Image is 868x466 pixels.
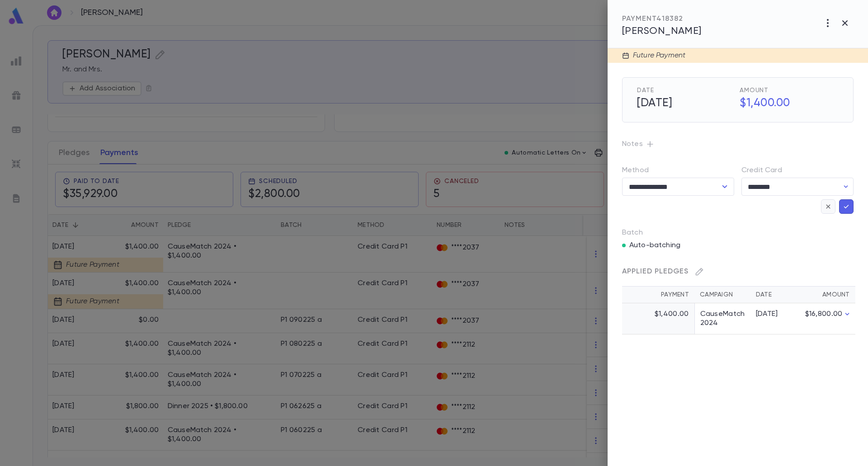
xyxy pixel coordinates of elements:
div: PAYMENT 418382 [622,14,702,24]
div: [DATE] [756,310,790,319]
th: Campaign [694,287,750,303]
p: Notes [622,137,854,151]
p: Batch [622,228,854,237]
span: Applied Pledges [622,268,689,275]
th: Amount [796,287,855,303]
td: $1,400.00 [622,303,694,334]
td: $16,800.00 [796,303,855,334]
label: Credit Card [741,166,782,175]
button: Open [718,180,731,193]
p: Auto-batching [629,241,680,250]
label: Method [622,166,649,175]
span: [PERSON_NAME] [622,26,702,36]
span: Amount [740,87,839,94]
h5: [DATE] [632,94,736,113]
td: CauseMatch 2024 [694,303,750,334]
div: Future Payment [629,51,685,60]
th: Date [750,287,796,303]
h5: $1,400.00 [734,94,839,113]
span: Date [637,87,736,94]
th: Payment [622,287,694,303]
